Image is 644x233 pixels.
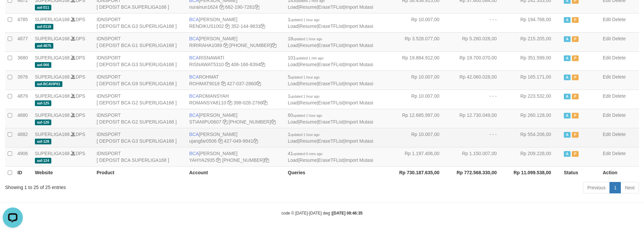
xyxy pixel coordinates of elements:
td: Rp 42.060.028,00 [449,71,507,90]
a: Load [288,100,298,105]
td: Rp 10.007,00 [392,71,449,90]
span: aaf-128 [35,139,51,144]
a: SUPERLIGA168 [35,74,70,80]
td: Rp 10.007,00 [392,13,449,32]
a: Import Mutasi [345,81,373,86]
span: aaf-0118 [35,24,53,30]
span: Active [564,55,571,61]
a: Copy nurainun1624 to clipboard [219,4,224,10]
td: IDNSPORT [ DEPOSIT BCA G2 SUPERLIGA168 ] [94,90,186,109]
span: Active [564,151,571,157]
span: BCA [189,55,199,60]
a: Edit [603,93,611,99]
td: [PERSON_NAME] [PHONE_NUMBER] [186,109,285,128]
th: Product [94,166,186,179]
a: Delete [612,112,626,118]
a: Delete [612,36,626,41]
td: Rp 260.128,00 [507,109,561,128]
td: 3976 [15,71,32,90]
a: Edit [603,36,611,41]
td: Rp 10.007,00 [392,128,449,147]
td: IDNSPORT [ DEPOSIT BCA G2 SUPERLIGA168 ] [94,109,186,128]
td: 4882 [15,128,32,147]
span: | | | [288,36,373,48]
td: ROHMAT 427-037-2860 [186,71,285,90]
span: 1 [288,93,320,99]
td: DPS [32,71,94,90]
th: Action [600,166,639,179]
td: 4879 [15,90,32,109]
a: Import Mutasi [345,119,373,125]
th: ID [15,166,32,179]
span: Paused [572,17,579,23]
a: EraseTFList [318,138,343,144]
button: Open LiveChat chat widget [3,3,23,23]
span: aaf-011 [35,5,51,10]
span: | | | [288,112,373,125]
a: nurainun1624 [189,4,218,10]
span: BCA [189,93,199,99]
a: Copy 3980282766 to clipboard [263,100,267,105]
a: Load [288,138,298,144]
td: DPS [32,51,94,71]
span: 18 [288,36,322,41]
a: Edit [603,17,611,22]
a: Copy 6821907281 to clipboard [255,4,259,10]
td: Rp 215.205,00 [507,32,561,51]
span: Active [564,17,571,23]
td: Rp 165.171,00 [507,71,561,90]
a: Load [288,119,298,125]
span: updated 1 hour ago [293,37,322,41]
span: Paused [572,94,579,99]
span: aaf-125 [35,100,51,106]
td: RISNAWATI 406-166-8394 [186,51,285,71]
td: Rp 12.685.997,00 [392,109,449,128]
th: Status [561,166,600,179]
a: Edit [603,151,611,156]
th: Website [32,166,94,179]
span: updated 1 hour ago [290,95,320,98]
td: Rp 554.206,00 [507,128,561,147]
td: DPS [32,147,94,166]
span: Active [564,36,571,42]
span: aaf-4875 [35,43,53,49]
small: code © [DATE]-[DATE] dwg | [281,211,363,216]
td: [PERSON_NAME] 427-049-9941 [186,128,285,147]
span: updated 1 hour ago [290,18,320,22]
a: Copy 3521449631 to clipboard [260,24,265,29]
a: SUPERLIGA168 [35,151,70,156]
th: Rp 730.187.635,00 [392,166,449,179]
td: DPS [32,128,94,147]
td: 4877 [15,32,32,51]
th: Account [186,166,285,179]
a: Load [288,157,298,163]
td: Rp 351.599,00 [507,51,561,71]
a: EraseTFList [318,24,343,29]
span: Paused [572,132,579,138]
span: updated 6 mins ago [293,152,323,156]
span: 1 [288,17,320,22]
span: | | | [288,93,373,105]
a: Copy RENDIKUS1002 to clipboard [225,24,230,29]
a: EraseTFList [318,119,343,125]
span: aaf-124 [35,158,51,164]
td: Rp 12.730.049,00 [449,109,507,128]
td: IDNSPORT [ DEPOSIT BCA G1 SUPERLIGA168 ] [94,32,186,51]
td: Rp 1.150.007,00 [449,147,507,166]
a: Copy ujangfar0506 to clipboard [218,138,223,144]
a: Load [288,4,298,10]
td: Rp 223.532,00 [507,90,561,109]
a: SUPERLIGA168 [35,93,70,99]
td: Rp 209.228,00 [507,147,561,166]
span: Paused [572,75,579,80]
span: aaf-126 [35,120,51,125]
a: Resume [300,157,317,163]
span: | | | [288,74,373,86]
span: | | | [288,151,373,163]
td: ROMANSYAH 398-028-2766 [186,90,285,109]
a: Copy RISNAWAT5310 to clipboard [225,62,230,67]
a: Copy YAHYA2935 to clipboard [216,157,221,163]
a: Load [288,62,298,67]
a: Edit [603,55,611,60]
span: Paused [572,55,579,61]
